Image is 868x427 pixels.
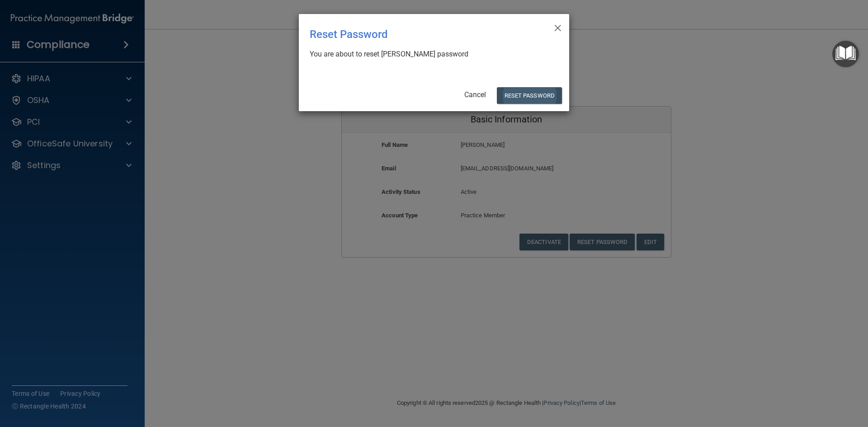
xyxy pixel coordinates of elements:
iframe: Drift Widget Chat Controller [712,363,857,399]
button: Open Resource Center [832,41,859,67]
span: × [554,18,562,36]
button: Reset Password [497,87,562,104]
a: Cancel [464,90,486,99]
div: You are about to reset [PERSON_NAME] password [310,49,551,59]
div: Reset Password [310,21,521,47]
